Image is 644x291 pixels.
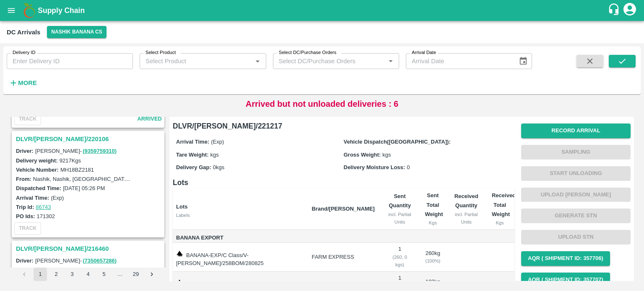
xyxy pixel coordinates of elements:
img: weight [176,250,183,257]
button: Open [385,56,396,67]
span: [PERSON_NAME] - [35,148,117,154]
button: open drawer [2,1,21,20]
label: Gross Weight: [344,152,381,158]
label: Trip Id: [16,204,34,210]
div: ( 100 %) [425,257,441,265]
b: Sent Total Weight [425,192,443,217]
div: customer-support [608,3,622,18]
button: Go to page 3 [65,268,79,281]
input: Select Product [142,56,249,67]
div: account of current user [622,2,637,19]
p: Arrived but not unloaded deliveries : 6 [246,98,399,110]
div: DC Arrivals [7,27,40,38]
h3: DLVR/[PERSON_NAME]/220106 [16,134,163,144]
label: Vehicle Number: [16,167,59,173]
label: 11180 Kgs [60,267,84,273]
strong: More [18,80,37,86]
span: Banana Export [176,233,305,243]
label: Delivery weight: [16,267,58,273]
span: [PERSON_NAME] - [35,258,117,264]
button: page 1 [34,268,47,281]
b: Lots [176,203,187,210]
div: incl. Partial Units [454,211,478,226]
input: Enter Delivery ID [7,53,133,69]
label: 9217 Kgs [60,157,81,164]
button: Go to page 5 [97,268,111,281]
label: From: [16,176,31,182]
span: 0 [407,164,410,170]
input: Select DC/Purchase Orders [275,56,372,67]
button: More [7,76,39,90]
b: Supply Chain [38,6,85,15]
span: (Exp) [211,139,224,145]
b: Received Total Weight [492,192,516,217]
button: AQR ( Shipment Id: 357707) [521,273,610,287]
span: kgs [382,152,391,158]
button: Go to next page [145,268,158,281]
td: 260 kg [418,243,447,272]
label: Delivery ID [13,49,35,56]
button: Go to page 4 [81,268,95,281]
label: [DATE] 05:26 PM [63,185,105,191]
a: Supply Chain [38,5,608,16]
a: (7350657286) [83,258,117,264]
label: Delivery weight: [16,157,58,164]
h3: DLVR/[PERSON_NAME]/216460 [16,243,163,254]
label: MH18BZ2181 [60,167,94,173]
button: Record Arrival [521,124,631,138]
img: logo [21,2,38,19]
td: FARM EXPRESS [305,243,381,272]
label: Delivery Moisture Loss: [344,164,405,170]
button: AQR ( Shipment Id: 357706) [521,251,610,266]
b: Brand/[PERSON_NAME] [312,206,374,212]
span: kgs [210,152,219,158]
a: 86743 [36,204,51,210]
div: ( 260, 0 kgs) [388,253,412,269]
label: Driver: [16,148,34,154]
nav: pagination navigation [16,268,160,281]
label: Dispatched Time: [16,185,61,191]
div: incl. Partial Units [388,211,412,226]
img: weight [176,279,183,286]
button: Open [252,56,263,67]
label: Nashik, Nashik, [GEOGRAPHIC_DATA], [GEOGRAPHIC_DATA], [GEOGRAPHIC_DATA] [33,175,249,182]
div: Kgs [425,219,441,227]
button: Go to page 2 [49,268,63,281]
label: Vehicle Dispatch([GEOGRAPHIC_DATA]): [344,139,451,145]
div: … [113,270,127,278]
label: PO Ids: [16,213,35,219]
td: 1 [382,243,418,272]
label: (Exp) [51,195,64,201]
button: Go to page 29 [129,268,143,281]
label: Arrival Time: [176,139,209,145]
button: Choose date [515,53,531,69]
button: Select DC [47,26,106,38]
label: Arrival Date [412,49,436,56]
h6: DLVR/[PERSON_NAME]/221217 [173,120,514,132]
label: Arrival Time: [16,195,49,201]
h6: Lots [173,177,514,188]
div: Labels [176,211,305,219]
span: arrived [137,114,162,124]
input: Arrival Date [406,53,512,69]
label: Driver: [16,258,34,264]
label: Delivery Gap: [176,164,211,170]
b: Sent Quantity [389,193,411,209]
label: Select DC/Purchase Orders [279,49,336,56]
a: (9359759310) [83,148,117,154]
label: Select Product [145,49,176,56]
td: BANANA-EXP/C Class/V-[PERSON_NAME]/258BOM/280825 [173,243,305,272]
span: 0 kgs [213,164,224,170]
b: Received Quantity [454,193,478,209]
div: Kgs [492,219,508,227]
label: Tare Weight: [176,152,209,158]
label: 171302 [37,213,55,219]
